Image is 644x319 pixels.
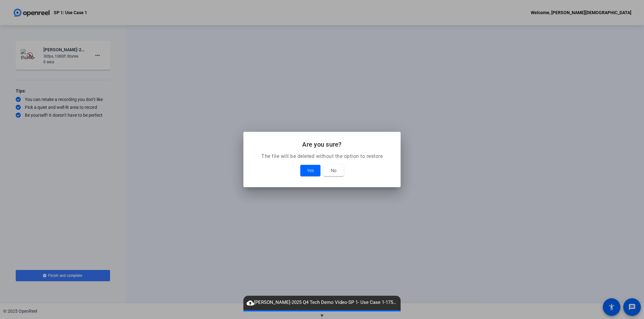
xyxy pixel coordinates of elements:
span: [PERSON_NAME]-2025 Q4 Tech Demo Video-SP 1- Use Case 1-1757339513215-webcam [243,299,401,306]
p: The file will be deleted without the option to restore [251,153,393,160]
span: ▼ [320,313,325,318]
span: No [331,167,336,174]
mat-icon: cloud_upload [247,299,254,307]
button: No [324,165,344,176]
h2: Are you sure? [251,139,393,149]
button: Yes [300,165,320,176]
span: Yes [307,167,314,174]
